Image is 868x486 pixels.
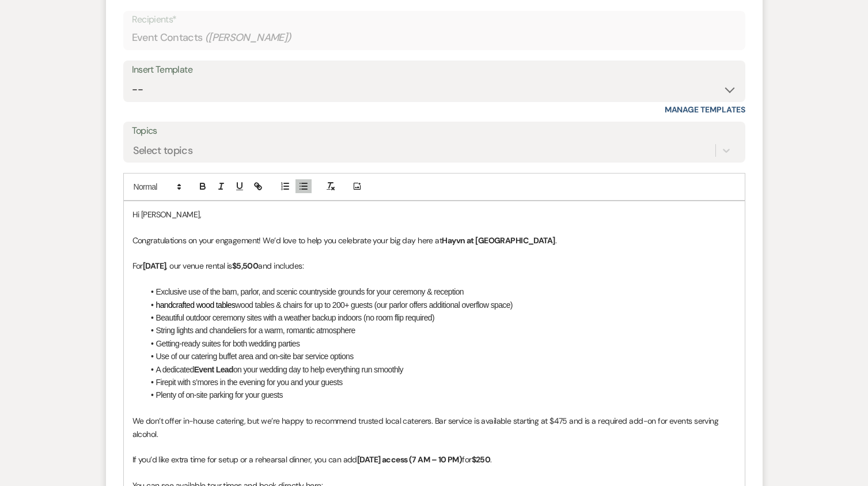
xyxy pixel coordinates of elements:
span: handcrafted wood tables [156,300,236,310]
strong: [DATE] [143,261,166,271]
p: Recipients* [132,12,737,27]
p: We don’t offer in-house catering, but we’re happy to recommend trusted local caterers. Bar servic... [132,415,736,440]
li: Use of our catering buffet area and on-site bar service options [144,350,736,363]
li: Plenty of on-site parking for your guests [144,389,736,401]
li: A dedicated on your wedding day to help everything run smoothly [144,363,736,376]
strong: [DATE] access (7 AM – 10 PM) [357,454,462,465]
span: ( [PERSON_NAME] ) [205,30,291,46]
p: If you’d like extra time for setup or a rehearsal dinner, you can add for . [132,453,736,466]
p: Hi [PERSON_NAME], [132,208,736,221]
label: Topics [132,123,737,140]
strong: $250 [472,454,491,465]
strong: Event Lead [194,365,233,374]
li: String lights and chandeliers for a warm, romantic atmosphere [144,324,736,337]
li: Getting-ready suites for both wedding parties [144,337,736,350]
strong: Hayvn at [GEOGRAPHIC_DATA] [442,235,555,246]
strong: $5,500 [232,261,259,271]
div: Insert Template [132,62,737,78]
p: For , our venue rental is and includes: [132,259,736,272]
li: wood tables & chairs for up to 200+ guests (our parlor offers additional overflow space) [144,299,736,311]
div: Select topics [133,142,193,158]
a: Manage Templates [665,104,745,115]
p: Congratulations on your engagement! We’d love to help you celebrate your big day here at . [132,234,736,247]
div: Event Contacts [132,27,737,49]
li: Firepit with s’mores in the evening for you and your guests [144,376,736,389]
li: Exclusive use of the barn, parlor, and scenic countryside grounds for your ceremony & reception [144,285,736,298]
li: Beautiful outdoor ceremony sites with a weather backup indoors (no room flip required) [144,311,736,324]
